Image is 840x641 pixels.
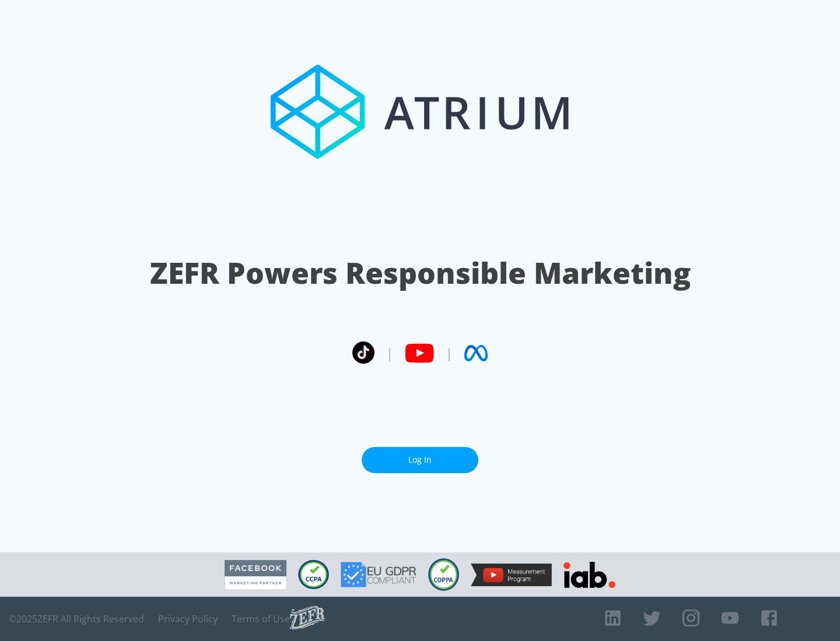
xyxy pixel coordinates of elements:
img: Facebook Marketing Partner [225,560,286,590]
img: GDPR Compliant [341,562,416,587]
a: Terms of Use [232,613,290,625]
span: | [386,344,393,362]
img: IAB [563,562,615,588]
a: Log In [362,447,478,473]
img: CCPA Compliant [298,560,329,589]
span: | [446,344,453,362]
img: COPPA Compliant [428,558,459,591]
a: Privacy Policy [158,613,218,625]
h1: ZEFR Powers Responsible Marketing [150,253,691,293]
img: YouTube Measurement Program [471,563,552,586]
span: © 2025 ZEFR All Rights Reserved [9,613,144,625]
